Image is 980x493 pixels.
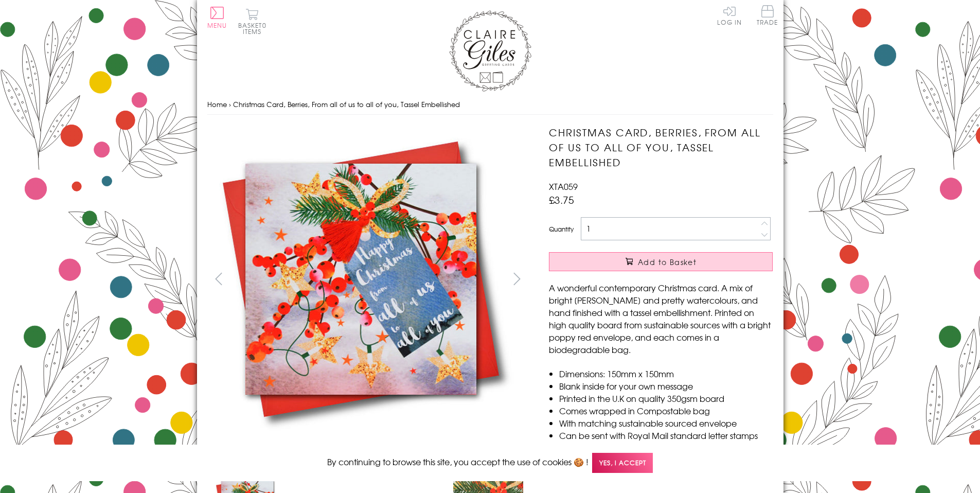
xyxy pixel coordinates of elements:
span: Christmas Card, Berries, From all of us to all of you, Tassel Embellished [233,99,460,109]
span: Yes, I accept [592,453,653,473]
label: Quantity [549,224,574,234]
span: XTA059 [549,180,578,192]
a: Log In [717,5,742,25]
span: Add to Basket [638,257,697,267]
img: Christmas Card, Berries, From all of us to all of you, Tassel Embellished [528,125,837,434]
img: Claire Giles Greetings Cards [449,10,531,92]
p: A wonderful contemporary Christmas card. A mix of bright [PERSON_NAME] and pretty watercolours, a... [549,281,773,356]
button: Menu [207,7,227,28]
span: Menu [207,21,227,30]
button: prev [207,267,230,290]
li: Printed in the U.K on quality 350gsm board [559,392,773,404]
img: Christmas Card, Berries, From all of us to all of you, Tassel Embellished [207,125,515,433]
span: £3.75 [549,192,574,207]
h1: Christmas Card, Berries, From all of us to all of you, Tassel Embellished [549,125,773,169]
a: Home [207,99,227,109]
li: Comes wrapped in Compostable bag [559,404,773,417]
a: Trade [757,5,778,27]
li: With matching sustainable sourced envelope [559,417,773,429]
li: Can be sent with Royal Mail standard letter stamps [559,429,773,442]
span: Trade [757,5,778,25]
li: Blank inside for your own message [559,380,773,392]
span: 0 items [243,21,266,36]
span: › [229,99,231,109]
li: Dimensions: 150mm x 150mm [559,367,773,380]
button: Basket0 items [238,8,266,34]
button: next [505,267,528,290]
button: Add to Basket [549,252,773,271]
nav: breadcrumbs [207,94,773,115]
